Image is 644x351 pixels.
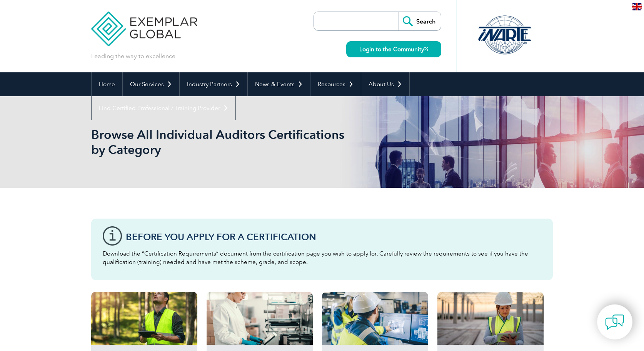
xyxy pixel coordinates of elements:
[605,313,624,332] img: contact-chat.png
[92,96,235,120] a: Find Certified Professional / Training Provider
[91,52,175,60] p: Leading the way to excellence
[91,127,387,157] h1: Browse All Individual Auditors Certifications by Category
[123,72,179,96] a: Our Services
[103,249,541,266] p: Download the “Certification Requirements” document from the certification page you wish to apply ...
[92,72,122,96] a: Home
[632,3,642,10] img: en
[346,41,441,57] a: Login to the Community
[361,72,409,96] a: About Us
[126,232,541,242] h3: Before You Apply For a Certification
[310,72,361,96] a: Resources
[248,72,310,96] a: News & Events
[424,47,428,51] img: open_square.png
[180,72,247,96] a: Industry Partners
[399,12,441,30] input: Search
